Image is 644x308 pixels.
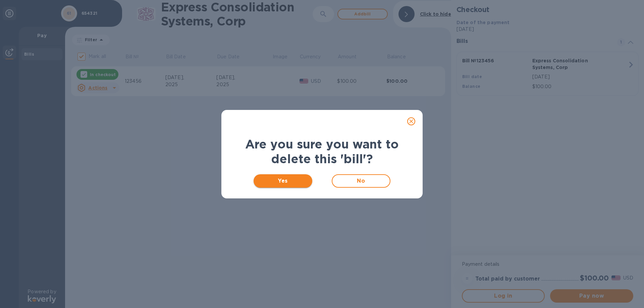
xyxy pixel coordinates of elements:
span: No [338,177,384,185]
b: Are you sure you want to delete this 'bill'? [245,137,399,166]
button: close [403,113,419,129]
button: Yes [254,174,312,188]
span: Yes [259,177,307,185]
button: No [332,174,390,188]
